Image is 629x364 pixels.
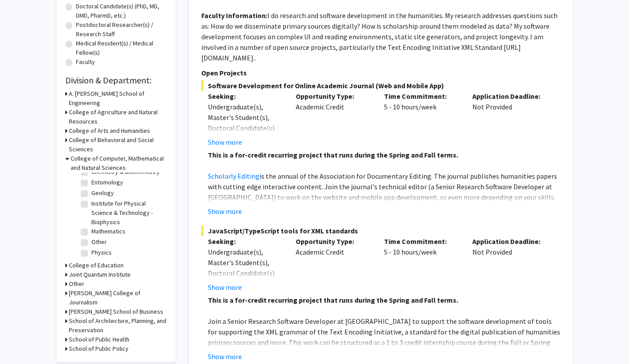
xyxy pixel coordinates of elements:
[69,126,150,135] h3: College of Arts and Humanities
[296,236,371,247] p: Opportunity Type:
[76,39,167,57] label: Medical Resident(s) / Medical Fellow(s)
[65,75,167,86] h2: Division & Department:
[76,57,95,67] label: Faculty
[384,91,459,101] p: Time Commitment:
[69,108,167,126] h3: College of Agriculture and Natural Resources
[208,351,242,362] button: Show more
[377,91,466,147] div: 5 - 10 hours/week
[201,80,561,91] span: Software Development for Online Academic Journal (Web and Mobile App)
[208,101,283,154] div: Undergraduate(s), Master's Student(s), Doctoral Candidate(s) (PhD, MD, DMD, PharmD, etc.)
[91,188,114,198] label: Geology
[7,324,38,357] iframe: Chat
[472,91,547,101] p: Application Deadline:
[208,171,561,234] p: is the annual of the Association for Documentary Editing. The journal publishes humanities papers...
[201,68,561,78] p: Open Projects
[91,237,107,247] label: Other
[69,335,129,344] h3: School of Public Health
[201,11,557,62] fg-read-more: I do research and software development in the humanities. My research addresses questions such as...
[208,137,242,147] button: Show more
[208,316,561,358] p: Join a Senior Research Software Developer at [GEOGRAPHIC_DATA] to support the software developmen...
[208,206,242,217] button: Show more
[91,178,123,187] label: Entomology
[71,154,167,173] h3: College of Computer, Mathematical and Natural Sciences
[208,247,283,300] div: Undergraduate(s), Master's Student(s), Doctoral Candidate(s) (PhD, MD, DMD, PharmD, etc.)
[69,344,128,353] h3: School of Public Policy
[208,236,283,247] p: Seeking:
[91,248,112,257] label: Physics
[69,279,84,289] h3: Other
[208,150,458,159] strong: This is a for-credit recurring project that runs during the Spring and Fall terms.
[289,236,377,293] div: Academic Credit
[69,135,167,154] h3: College of Behavioral and Social Sciences
[377,236,466,293] div: 5 - 10 hours/week
[208,91,283,101] p: Seeking:
[472,236,547,247] p: Application Deadline:
[69,89,167,108] h3: A. [PERSON_NAME] School of Engineering
[69,289,167,307] h3: [PERSON_NAME] College of Journalism
[69,270,131,279] h3: Joint Quantum Institute
[91,227,125,236] label: Mathematics
[384,236,459,247] p: Time Commitment:
[69,307,163,316] h3: [PERSON_NAME] School of Business
[296,91,371,101] p: Opportunity Type:
[76,20,167,39] label: Postdoctoral Researcher(s) / Research Staff
[208,296,458,304] strong: This is a for-credit recurring project that runs during the Spring and Fall terms.
[69,316,167,335] h3: School of Architecture, Planning, and Preservation
[208,282,242,293] button: Show more
[466,91,554,147] div: Not Provided
[201,11,267,20] b: Faculty Information:
[76,2,167,20] label: Doctoral Candidate(s) (PhD, MD, DMD, PharmD, etc.)
[466,236,554,293] div: Not Provided
[69,261,124,270] h3: College of Education
[289,91,377,147] div: Academic Credit
[201,225,561,236] span: JavaScript/TypeScript tools for XML standards
[208,172,260,180] a: Scholarly Editing
[91,199,165,227] label: Institute for Physical Science & Technology - Biophysics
